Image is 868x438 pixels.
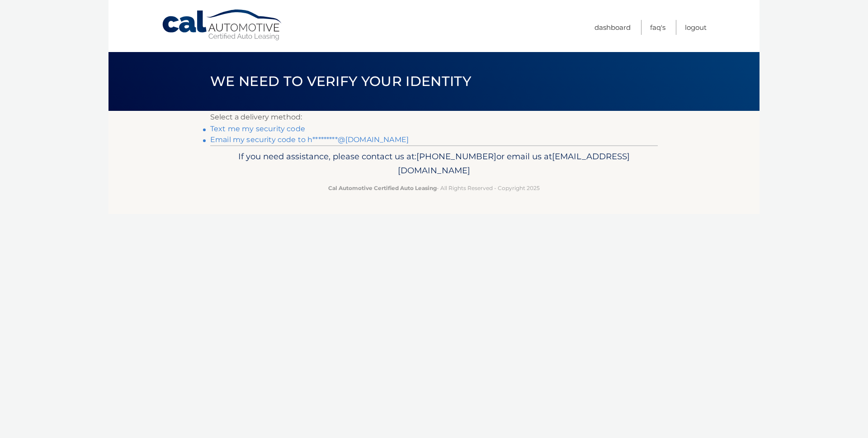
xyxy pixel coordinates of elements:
[161,9,283,41] a: Cal Automotive
[210,73,471,90] span: We need to verify your identity
[216,149,652,178] p: If you need assistance, please contact us at: or email us at
[416,151,496,162] span: [PHONE_NUMBER]
[650,20,665,35] a: FAQ's
[210,124,305,133] a: Text me my security code
[328,185,437,191] strong: Cal Automotive Certified Auto Leasing
[685,20,707,35] a: Logout
[216,183,652,193] p: - All Rights Reserved - Copyright 2025
[210,111,658,124] p: Select a delivery method:
[594,20,631,35] a: Dashboard
[210,135,409,144] a: Email my security code to h*********@[DOMAIN_NAME]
